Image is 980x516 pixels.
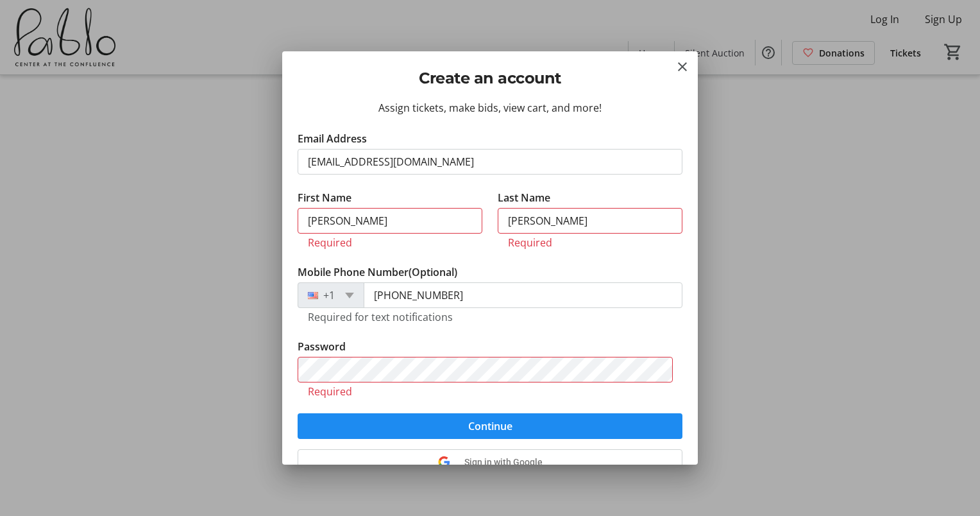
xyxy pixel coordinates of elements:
[298,208,482,234] input: First Name
[298,413,682,439] button: Continue
[675,59,690,74] button: Close
[498,208,682,234] input: Last Name
[464,457,543,467] span: Sign in with Google
[308,311,453,323] tr-hint: Required for text notifications
[298,339,346,354] label: Password
[298,190,351,205] label: First Name
[298,100,682,116] div: Assign tickets, make bids, view cart, and more!
[308,236,472,249] tr-error: Required
[508,236,672,249] tr-error: Required
[498,190,550,205] label: Last Name
[298,149,682,175] input: Email Address
[468,418,512,434] span: Continue
[298,264,457,280] label: Mobile Phone Number (Optional)
[308,385,672,398] tr-error: Required
[298,67,682,90] h2: Create an account
[298,449,682,475] button: Sign in with Google
[298,131,367,146] label: Email Address
[364,282,682,308] input: (201) 555-0123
